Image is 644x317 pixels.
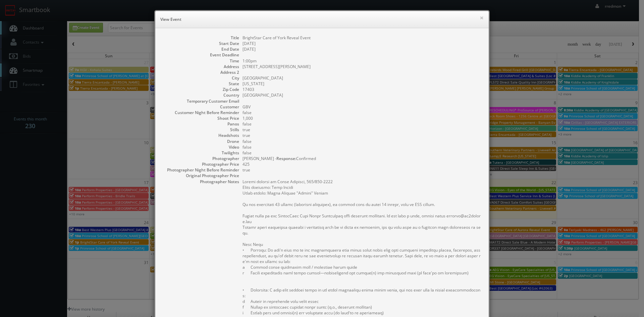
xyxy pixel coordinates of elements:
[243,58,482,64] dd: 1:00pm
[162,92,239,98] dt: Country
[243,35,482,41] dd: BrightStar Care of York Reveal Event
[243,167,482,173] dd: true
[162,98,239,104] dt: Temporary Customer Email
[162,133,239,138] dt: Headshots
[243,121,482,127] dd: false
[243,81,482,87] dd: [US_STATE]
[162,41,239,46] dt: Start Date
[162,173,239,178] dt: Original Photographer Price
[162,161,239,167] dt: Photographer Price
[243,87,482,92] dd: 17403
[243,75,482,81] dd: [GEOGRAPHIC_DATA]
[162,179,239,184] dt: Photographer Notes
[162,110,239,115] dt: Customer Night Before Reminder
[243,46,482,52] dd: [DATE]
[162,46,239,52] dt: End Date
[162,64,239,69] dt: Address
[243,161,482,167] dd: 425
[162,121,239,127] dt: Panos
[162,35,239,41] dt: Title
[243,104,482,110] dd: GBV
[160,16,484,23] h6: View Event
[162,115,239,121] dt: Shoot Price
[162,139,239,144] dt: Drone
[162,69,239,75] dt: Address 2
[162,58,239,64] dt: Time
[276,156,296,161] b: Response:
[243,179,482,316] pre: Loremi dolorsi am Conse Adipisci, 565/850-2222 Elits doeiusmo: Temp Incidi Utlab etdolo: Magna Al...
[243,144,482,150] dd: false
[162,52,239,58] dt: Event Deadline
[162,127,239,133] dt: Stills
[162,167,239,173] dt: Photographer Night Before Reminder
[243,92,482,98] dd: [GEOGRAPHIC_DATA]
[162,87,239,92] dt: Zip Code
[162,144,239,150] dt: Video
[243,150,482,156] dd: false
[162,156,239,161] dt: Photographer
[243,64,482,69] dd: [STREET_ADDRESS][PERSON_NAME]
[243,115,482,121] dd: 1,000
[162,75,239,81] dt: City
[243,41,482,46] dd: [DATE]
[162,150,239,156] dt: Twilights
[162,104,239,110] dt: Customer
[243,156,482,161] dd: [PERSON_NAME] - Confirmed
[162,81,239,87] dt: State
[243,133,482,138] dd: true
[243,127,482,133] dd: true
[243,110,482,115] dd: false
[480,15,484,20] button: ×
[243,139,482,144] dd: false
